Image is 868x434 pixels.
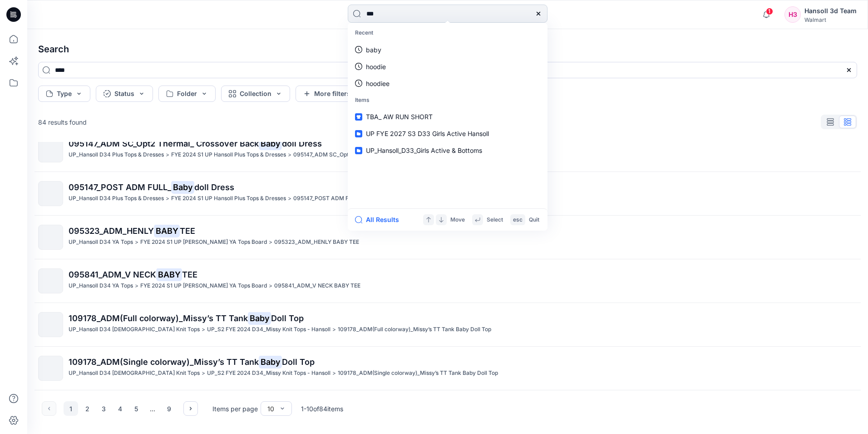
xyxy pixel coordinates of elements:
[350,75,546,92] a: hoodiee
[293,194,400,203] p: 095147_POST ADM FULL_Babydoll Dress
[293,150,460,160] p: 095147_ADM SC_Opt2 Thermal_ Crossover Back Babydoll Dress
[166,194,169,203] p: >
[38,117,87,127] p: 84 results found
[69,281,133,291] p: UP_Hansoll D34 YA Tops
[212,404,258,414] p: Items per page
[366,79,390,88] p: hoodiee
[248,312,271,324] mark: Baby
[288,150,291,160] p: >
[350,58,546,75] a: hoodie
[350,125,546,142] a: UP FYE 2027 S3 D33 Girls Active Hansoll
[129,401,143,416] button: 5
[69,237,133,247] p: UP_Hansoll D34 YA Tops
[338,325,491,334] p: 109178_ADM(Full colorway)_Missy’s TT Tank Baby Doll Top
[332,368,336,378] p: >
[766,8,773,15] span: 1
[366,62,386,71] p: hoodie
[221,86,290,102] button: Collection
[69,139,259,148] span: 095147_ADM SC_Opt2 Thermal_ Crossover Back
[271,313,304,323] span: Doll Top
[267,404,274,414] div: 10
[274,281,360,291] p: 095841_ADM_V NECK BABY TEE
[207,368,330,378] p: UP_S2 FYE 2024 D34_Missy Knit Tops - Hansoll
[145,401,160,416] div: ...
[269,281,272,291] p: >
[296,86,358,102] button: More filters
[804,5,857,16] div: Hansoll 3d Team
[158,86,216,102] button: Folder
[69,150,164,160] p: UP_Hansoll D34 Plus Tops & Dresses
[33,132,863,168] a: 095147_ADM SC_Opt2 Thermal_ Crossover BackBabydoll DressUP_Hansoll D34 Plus Tops & Dresses>FYE 20...
[38,86,90,102] button: Type
[80,401,94,416] button: 2
[487,215,503,225] p: Select
[366,130,489,137] span: UP FYE 2027 S3 D33 Girls Active Hansoll
[259,355,282,368] mark: Baby
[194,182,234,192] span: doll Dress
[269,237,272,247] p: >
[156,268,182,281] mark: BABY
[288,194,291,203] p: >
[366,146,482,154] span: UP_Hansoll_D33_Girls Active & Bottoms
[207,325,330,334] p: UP_S2 FYE 2024 D34_Missy Knit Tops - Hansoll
[69,226,154,236] span: 095323_ADM_HENLY
[355,214,405,225] button: All Results
[513,215,523,225] p: esc
[113,401,127,416] button: 4
[529,215,539,225] p: Quit
[366,113,433,121] span: TBA_ AW RUN SHORT
[33,263,863,299] a: 095841_ADM_V NECKBABYTEEUP_Hansoll D34 YA Tops>FYE 2024 S1 UP [PERSON_NAME] YA Tops Board>095841_...
[69,270,156,279] span: 095841_ADM_V NECK
[171,194,286,203] p: FYE 2024 S1 UP Hansoll Plus Tops & Dresses
[140,281,267,291] p: FYE 2024 S1 UP Hansoll YA Tops Board
[282,139,322,148] span: doll Dress
[784,6,801,23] div: H3
[804,16,857,23] div: Walmart
[259,137,282,150] mark: Baby
[135,281,138,291] p: >
[350,108,546,125] a: TBA_ AW RUN SHORT
[64,401,78,416] button: 1
[33,176,863,212] a: 095147_POST ADM FULL_Babydoll DressUP_Hansoll D34 Plus Tops & Dresses>FYE 2024 S1 UP Hansoll Plus...
[450,215,465,225] p: Move
[350,41,546,58] a: baby
[140,237,267,247] p: FYE 2024 S1 UP Hansoll YA Tops Board
[96,401,111,416] button: 3
[154,224,180,237] mark: BABY
[69,368,200,378] p: UP_Hansoll D34 Ladies Knit Tops
[301,404,343,414] p: 1 - 10 of 84 items
[332,325,336,334] p: >
[182,270,197,279] span: TEE
[202,368,205,378] p: >
[135,237,138,247] p: >
[366,45,381,55] p: baby
[33,350,863,386] a: 109178_ADM(Single colorway)_Missy’s TT TankBabyDoll TopUP_Hansoll D34 [DEMOGRAPHIC_DATA] Knit Top...
[69,194,164,203] p: UP_Hansoll D34 Plus Tops & Dresses
[180,226,195,236] span: TEE
[33,307,863,343] a: 109178_ADM(Full colorway)_Missy’s TT TankBabyDoll TopUP_Hansoll D34 [DEMOGRAPHIC_DATA] Knit Tops>...
[350,92,546,109] p: Items
[282,357,315,367] span: Doll Top
[69,357,259,367] span: 109178_ADM(Single colorway)_Missy’s TT Tank
[171,181,194,193] mark: Baby
[166,150,169,160] p: >
[69,182,171,192] span: 095147_POST ADM FULL_
[202,325,205,334] p: >
[162,401,176,416] button: 9
[31,36,864,62] h4: Search
[274,237,359,247] p: 095323_ADM_HENLY BABY TEE
[171,150,286,160] p: FYE 2024 S1 UP Hansoll Plus Tops & Dresses
[33,219,863,255] a: 095323_ADM_HENLYBABYTEEUP_Hansoll D34 YA Tops>FYE 2024 S1 UP [PERSON_NAME] YA Tops Board>095323_A...
[69,313,248,323] span: 109178_ADM(Full colorway)_Missy’s TT Tank
[350,25,546,41] p: Recent
[96,86,153,102] button: Status
[338,368,498,378] p: 109178_ADM(Single colorway)_Missy’s TT Tank Baby Doll Top
[350,142,546,159] a: UP_Hansoll_D33_Girls Active & Bottoms
[69,325,200,334] p: UP_Hansoll D34 Ladies Knit Tops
